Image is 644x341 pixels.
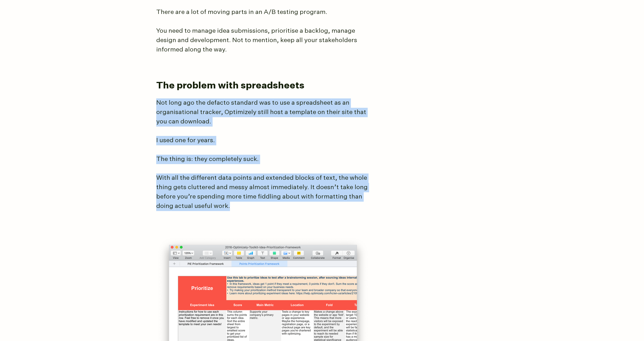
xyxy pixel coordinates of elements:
[156,26,370,55] p: You need to manage idea submissions, prioritise a backlog, manage design and development. Not to ...
[156,8,370,17] p: There are a lot of moving parts in an A/B testing program.
[156,80,483,92] h2: The problem with spreadsheets
[156,155,370,164] p: The thing is: they completely suck.
[156,98,370,127] p: Not long ago the defacto standard was to use a spreadsheet as an organisational tracker, Optimize...
[156,136,370,145] p: I used one for years.
[156,173,370,211] p: With all the different data points and extended blocks of text, the whole thing gets cluttered an...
